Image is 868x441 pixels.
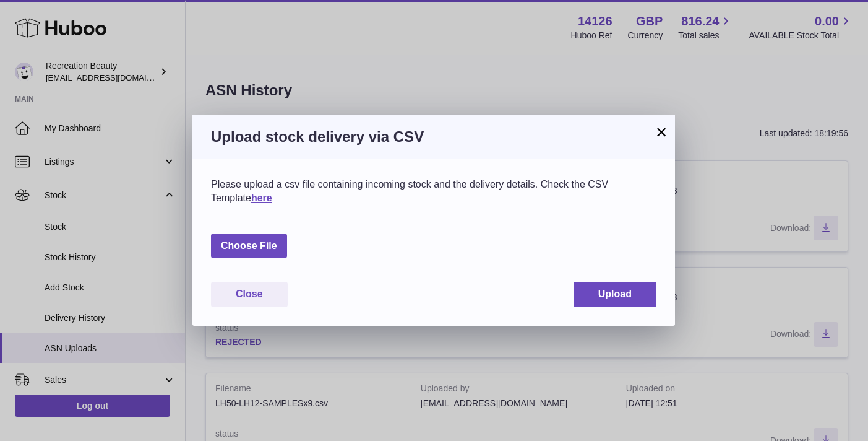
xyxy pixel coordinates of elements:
button: Upload [574,282,656,307]
a: here [251,193,272,203]
span: Close [236,289,263,299]
button: × [654,124,669,139]
button: Close [211,282,288,307]
h3: Upload stock delivery via CSV [211,127,656,147]
span: Choose File [211,234,287,259]
div: Please upload a csv file containing incoming stock and the delivery details. Check the CSV Template [211,178,656,204]
span: Upload [598,289,632,299]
